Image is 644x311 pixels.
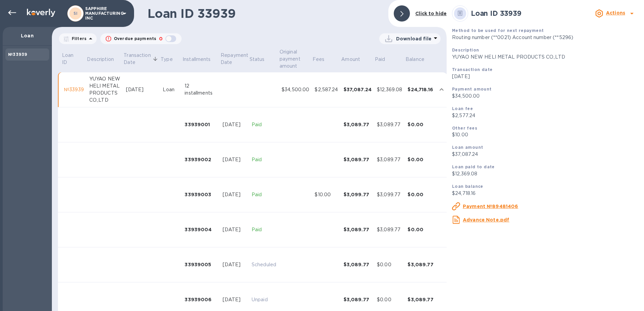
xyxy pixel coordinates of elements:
[452,87,492,92] b: Payment amount
[163,86,179,93] div: Loan
[64,86,84,93] div: №33939
[185,156,217,163] div: 33939002
[344,86,372,93] div: $37,087.24
[375,56,385,63] p: Paid
[183,56,220,63] span: Installments
[408,156,433,163] div: $0.00
[452,184,483,189] b: Loan balance
[452,170,639,177] p: $12,369.08
[252,226,276,233] p: Paid
[252,261,276,268] p: Scheduled
[377,296,402,303] div: $0.00
[223,156,246,163] div: [DATE]
[452,151,639,158] p: $37,087.24
[223,121,246,128] div: [DATE]
[315,191,338,198] div: $10.00
[223,296,246,303] div: [DATE]
[250,56,265,63] p: Status
[396,35,431,42] p: Download file
[85,6,119,21] p: SAPPHIRE MANUFACTURING INC
[280,48,312,70] span: Original payment amount
[124,52,151,66] p: Transaction Date
[408,86,433,93] div: $24,718.16
[377,261,402,268] div: $0.00
[375,56,394,63] span: Paid
[185,191,217,198] div: 33939003
[27,9,55,17] img: Logo
[408,121,433,128] div: $0.00
[377,191,402,198] div: $3,099.77
[126,86,158,93] div: [DATE]
[280,48,303,70] p: Original payment amount
[406,56,424,63] p: Balance
[89,75,121,104] div: YUYAO NEW HELI METAL PRODUCTS CO.,LTD
[452,54,639,61] p: YUYAO NEW HELI METAL PRODUCTS CO.,LTD
[114,36,156,42] p: Overdue payments
[223,191,246,198] div: [DATE]
[452,93,639,100] p: $34,500.00
[223,261,246,268] div: [DATE]
[606,10,625,15] b: Actions
[313,56,333,63] span: Fees
[62,52,77,66] p: Loan ID
[452,164,495,169] b: Loan paid to date
[8,32,46,39] p: Loan
[452,112,639,119] p: $2,577.24
[344,226,372,233] div: $3,089.77
[252,121,276,128] p: Paid
[452,47,479,53] b: Description
[161,56,182,63] span: Type
[87,56,114,63] p: Description
[185,226,217,233] div: 33939004
[148,6,383,21] h1: Loan ID 33939
[223,226,246,233] div: [DATE]
[344,121,372,128] div: $3,089.77
[185,121,217,128] div: 33939001
[408,191,433,198] div: $0.00
[463,217,509,222] u: Advance Note.pdf
[406,56,433,63] span: Balance
[183,56,211,63] p: Installments
[408,261,433,268] div: $3,089.77
[463,204,518,209] u: Payment №89481406
[252,191,276,198] p: Paid
[344,296,372,303] div: $3,089.77
[452,28,544,33] b: Method to be used for next repayment
[252,156,276,163] p: Paid
[62,52,86,66] span: Loan ID
[344,261,372,268] div: $3,089.77
[87,56,122,63] span: Description
[282,86,309,93] div: $34,500.00
[124,52,159,66] span: Transaction Date
[377,86,402,93] div: $12,369.08
[415,11,447,16] b: Click to hide
[221,52,248,66] p: Repayment Date
[377,121,402,128] div: $3,089.77
[408,226,433,233] div: $0.00
[8,52,27,57] b: №33939
[252,296,276,303] p: Unpaid
[471,9,521,18] b: Loan ID 33939
[100,33,182,44] button: Overdue payments0
[452,73,639,80] p: [DATE]
[69,36,87,41] p: Filters
[452,145,483,150] b: Loan amount
[313,56,325,63] p: Fees
[452,106,473,111] b: Loan fee
[185,296,217,303] div: 33939006
[159,35,163,42] p: 0
[73,11,78,16] b: SI
[315,86,338,93] div: $2,587.24
[452,131,639,138] p: $10.00
[341,56,369,63] span: Amount
[437,84,447,95] button: expand row
[344,156,372,163] div: $3,089.77
[408,296,433,303] div: $3,089.77
[377,156,402,163] div: $3,089.77
[452,34,639,41] p: Routing number (**0021) Account number (**5296)
[161,56,173,63] p: Type
[452,190,639,197] p: $24,718.16
[341,56,360,63] p: Amount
